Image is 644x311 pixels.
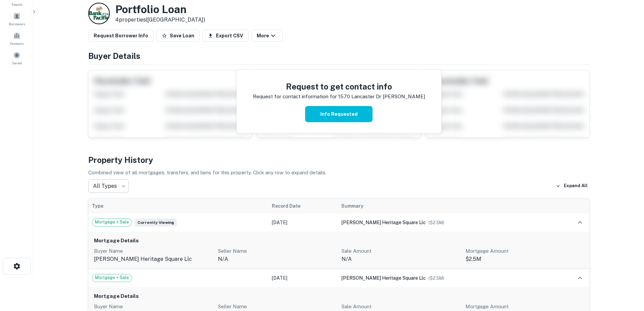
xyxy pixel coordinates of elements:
th: Type [89,199,268,213]
h4: Property History [88,154,589,166]
span: ($ 2.5M ) [428,276,444,281]
p: N/A [342,255,460,263]
p: Seller Name [218,247,336,255]
button: More [251,30,283,42]
p: Buyer Name [94,247,213,255]
span: Currently viewing [135,218,177,227]
th: Record Date [268,199,338,213]
h6: Mortgage Details [94,292,584,300]
iframe: Chat Widget [610,257,644,289]
span: Search [11,2,23,7]
button: Expand All [554,181,589,191]
a: Saved [2,49,32,67]
p: 1570 lancaster dr [PERSON_NAME] [338,93,425,101]
button: expand row [574,217,586,228]
td: [DATE] [268,269,338,287]
h4: Buyer Details [88,50,589,62]
button: Export CSV [202,30,249,42]
td: [DATE] [268,213,338,232]
h3: Portfolio Loan [115,3,205,16]
span: Mortgage + Sale [92,274,132,281]
h4: Request to get contact info [253,80,425,93]
p: Mortgage Amount [465,247,584,255]
button: Info Requested [305,106,373,122]
span: [PERSON_NAME] heritage square llc [341,220,426,225]
p: Sale Amount [342,303,460,311]
p: [PERSON_NAME] heritage square llc [94,255,213,263]
p: Seller Name [218,303,336,311]
p: Request for contact information for [253,93,337,101]
button: Save Loan [156,30,200,42]
a: Contacts [2,29,32,47]
th: Summary [338,199,553,213]
div: All Types [88,179,129,193]
span: Saved [12,60,22,66]
p: Mortgage Amount [465,303,584,311]
p: 4 properties ([GEOGRAPHIC_DATA]) [115,16,205,24]
p: $2.5M [465,255,584,263]
p: Combined view of all mortgages, transfers, and liens for this property. Click any row to expand d... [88,169,589,177]
p: Sale Amount [342,247,460,255]
button: expand row [574,272,586,284]
a: Borrowers [2,10,32,28]
span: Borrowers [9,21,25,27]
span: Contacts [10,41,24,46]
h6: Mortgage Details [94,237,584,245]
span: Mortgage + Sale [92,219,132,226]
span: ($ 2.5M ) [428,220,444,225]
p: n/a [218,255,336,263]
button: Request Borrower Info [88,30,154,42]
span: [PERSON_NAME] heritage square llc [341,275,426,281]
p: Buyer Name [94,303,213,311]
